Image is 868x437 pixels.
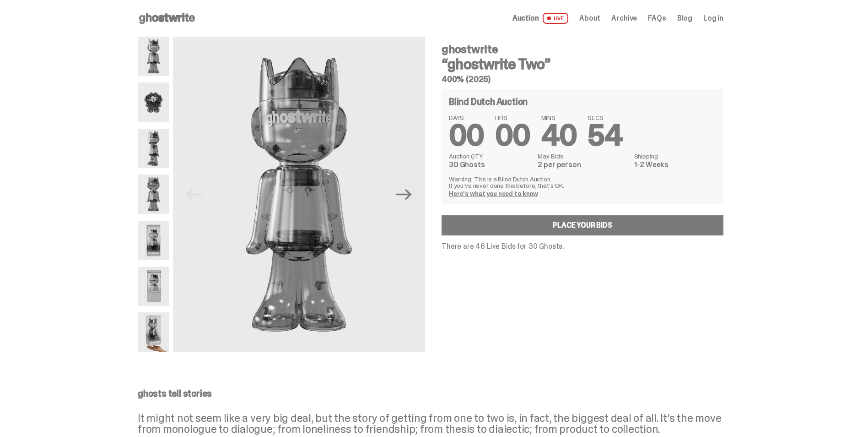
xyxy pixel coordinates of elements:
img: ghostwrite_Two_17.png [138,267,169,306]
a: Here's what you need to know [449,190,538,198]
img: ghostwrite_Two_1.png [173,37,425,352]
h4: ghostwrite [442,44,723,55]
img: ghostwrite_Two_Last.png [138,312,169,352]
img: ghostwrite_Two_1.png [138,37,169,76]
p: ghosts tell stories [138,389,723,398]
span: 00 [495,116,530,154]
span: LIVE [543,13,569,24]
img: ghostwrite_Two_14.png [138,221,169,260]
span: MINS [541,115,577,121]
span: 40 [541,116,577,154]
span: SECS [588,115,622,121]
p: Warning: This is a Blind Dutch Auction. If you’ve never done this before, that’s OK. [449,176,716,189]
a: Archive [611,15,637,22]
dt: Shipping [634,153,716,159]
span: 00 [449,116,484,154]
dd: 30 Ghosts [449,161,532,169]
h3: “ghostwrite Two” [442,57,723,71]
p: There are 46 Live Bids for 30 Ghosts. [442,243,723,250]
dd: 2 per person [538,161,628,169]
img: ghostwrite_Two_13.png [138,82,169,122]
h4: Blind Dutch Auction [449,97,528,106]
dt: Auction QTY [449,153,532,159]
a: Blog [677,15,692,22]
img: ghostwrite_Two_2.png [138,129,169,168]
dt: Max Bids [538,153,628,159]
span: HRS [495,115,530,121]
img: ghostwrite_Two_8.png [138,175,169,214]
a: FAQs [648,15,666,22]
button: Next [394,184,414,204]
a: Log in [703,15,723,22]
a: About [579,15,600,22]
span: 54 [588,116,622,154]
dd: 1-2 Weeks [634,161,716,169]
span: DAYS [449,115,484,121]
a: Place your Bids [442,215,723,235]
h5: 400% (2025) [442,75,723,83]
p: It might not seem like a very big deal, but the story of getting from one to two is, in fact, the... [138,413,723,435]
a: Auction LIVE [512,13,568,24]
span: Auction [512,15,539,22]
